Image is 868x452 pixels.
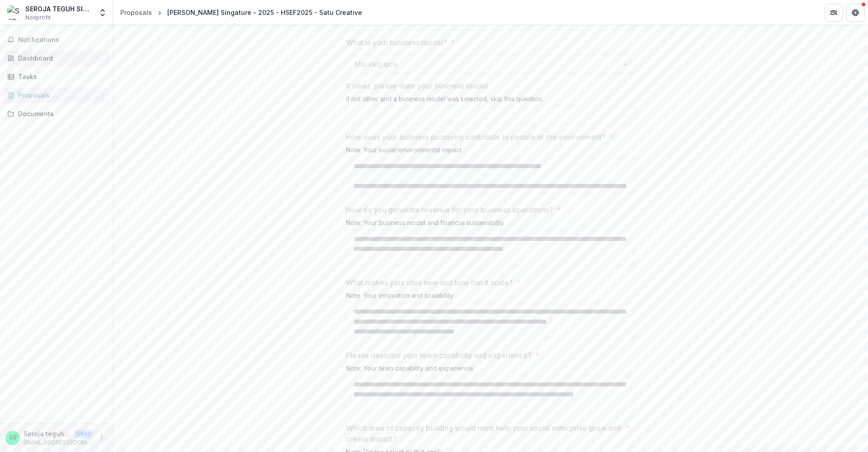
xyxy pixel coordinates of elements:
a: Dashboard [4,51,109,66]
a: Proposals [4,88,109,103]
p: How do you generate revenue for your business operations? [346,204,553,215]
div: Seroja teguh signature [9,435,16,441]
div: Note: Your team capability and experience [346,364,635,376]
button: More [96,433,107,443]
div: SEROJA TEGUH SIGNATURE [25,4,93,14]
div: Tasks [18,72,102,81]
div: Proposals [18,90,102,100]
button: Partners [825,4,843,22]
p: What is your business model? [346,37,447,48]
span: Notifications [18,36,105,44]
p: What makes your idea new and how can it scale? [346,277,513,288]
img: SEROJA TEGUH SIGNATURE [7,5,22,20]
div: Note: Your social/environmental impact [346,146,635,157]
button: Open entity switcher [96,4,109,22]
button: Get Help [846,4,864,22]
p: User [74,430,93,438]
a: Proposals [117,6,156,19]
p: Please describe your team capability and experience? [346,350,532,361]
div: Proposals [120,8,152,17]
div: [PERSON_NAME] Singature - 2025 - HSEF2025 - Satu Creative [167,8,362,17]
p: Seroja teguh signature [24,429,71,438]
a: Documents [4,106,109,121]
div: Documents [18,109,102,118]
span: Nonprofit [25,14,51,22]
p: Which area of capacity building would most help your social enterprise grow and create impact? [346,423,622,444]
button: Notifications [4,33,109,47]
p: How does your business positively contribute to people or the environment? [346,132,606,142]
nav: breadcrumb [117,6,366,19]
div: Note: Your innovation and scalability [346,292,635,303]
p: [EMAIL_ADDRESS][DOMAIN_NAME] [24,438,93,447]
p: If other, please state your business model [346,80,488,91]
div: Dashboard [18,53,102,63]
div: If not other and a business model was selected, skip this question. [346,95,635,106]
a: Tasks [4,69,109,84]
div: Note: Your business model and financial sustainability [346,219,635,230]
